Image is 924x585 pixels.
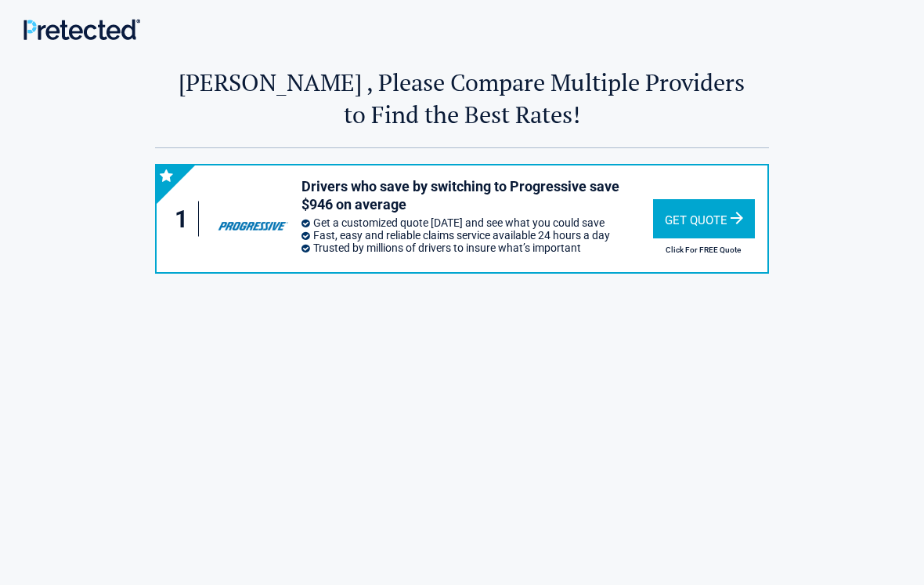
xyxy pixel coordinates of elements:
[301,216,653,229] li: Get a customized quote [DATE] and see what you could save
[301,229,653,242] li: Fast, easy and reliable claims service available 24 hours a day
[172,202,199,237] div: 1
[653,245,753,254] h2: Click For FREE Quote
[212,199,293,238] img: progressive's logo
[653,199,755,238] div: Get Quote
[301,177,653,214] h3: Drivers who save by switching to Progressive save $946 on average
[23,19,140,40] img: Main Logo
[155,66,768,130] h2: [PERSON_NAME] , Please Compare Multiple Providers to Find the Best Rates!
[301,242,653,254] li: Trusted by millions of drivers to insure what’s important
